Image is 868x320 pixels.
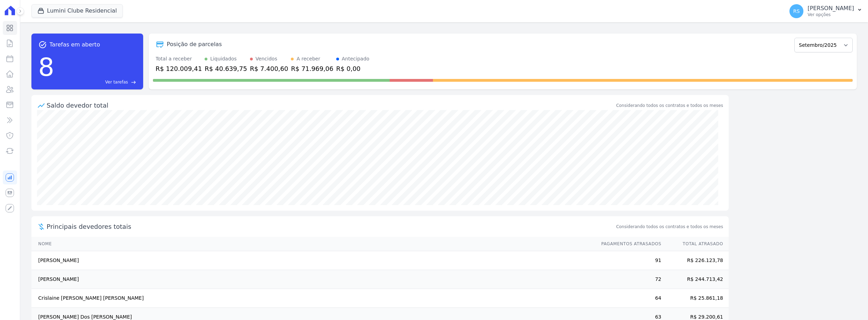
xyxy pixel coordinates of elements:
[595,237,662,251] th: Pagamentos Atrasados
[662,270,729,289] td: R$ 244.713,42
[57,79,136,85] a: Ver tarefas east
[131,80,136,85] span: east
[662,289,729,308] td: R$ 25.861,18
[595,251,662,270] td: 91
[38,41,47,49] span: task_alt
[616,102,723,109] div: Considerando todos os contratos e todos os meses
[291,64,333,73] div: R$ 71.969,06
[808,12,854,17] p: Ver opções
[342,55,369,63] div: Antecipado
[256,55,277,63] div: Vencidos
[808,5,854,12] p: [PERSON_NAME]
[38,49,54,85] div: 8
[296,55,320,63] div: A receber
[662,251,729,270] td: R$ 226.123,78
[156,55,202,63] div: Total a receber
[105,79,128,85] span: Ver tarefas
[595,289,662,308] td: 64
[156,64,202,73] div: R$ 120.009,41
[250,64,288,73] div: R$ 7.400,60
[50,41,100,49] span: Tarefas em aberto
[336,64,369,73] div: R$ 0,00
[31,251,595,270] td: [PERSON_NAME]
[31,237,595,251] th: Nome
[662,237,729,251] th: Total Atrasado
[595,270,662,289] td: 72
[793,9,800,14] span: RS
[31,289,595,308] td: Crislaine [PERSON_NAME] [PERSON_NAME]
[616,224,723,230] span: Considerando todos os contratos e todos os meses
[784,1,868,21] button: RS [PERSON_NAME] Ver opções
[210,55,237,63] div: Liquidados
[31,270,595,289] td: [PERSON_NAME]
[47,101,615,110] div: Saldo devedor total
[31,4,123,17] button: Lumini Clube Residencial
[205,64,247,73] div: R$ 40.639,75
[47,222,615,231] span: Principais devedores totais
[167,40,222,49] div: Posição de parcelas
